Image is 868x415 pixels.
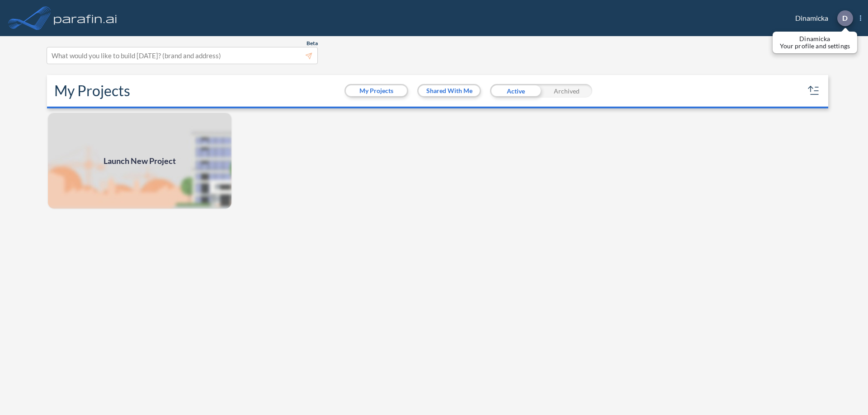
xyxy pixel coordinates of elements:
[47,112,232,210] a: Launch New Project
[780,35,850,42] p: Dinamicka
[419,85,480,96] button: Shared With Me
[52,9,119,27] img: logo
[807,84,821,98] button: sort
[307,40,318,47] span: Beta
[490,84,541,98] div: Active
[104,155,176,167] span: Launch New Project
[541,84,592,98] div: Archived
[842,14,848,22] p: D
[47,112,232,210] img: add
[780,42,850,50] p: Your profile and settings
[346,85,407,96] button: My Projects
[54,82,130,99] h2: My Projects
[782,10,861,26] div: Dinamicka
